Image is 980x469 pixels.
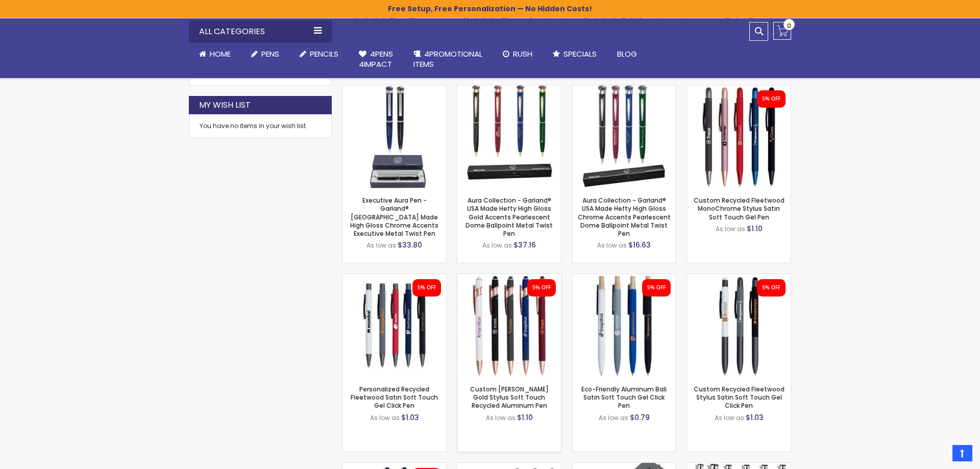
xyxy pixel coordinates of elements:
[617,48,637,59] span: Blog
[513,240,536,250] span: $37.16
[403,43,493,76] a: 4PROMOTIONALITEMS
[715,413,744,422] span: As low as
[572,274,676,282] a: Eco-Friendly Aluminum Bali Satin Soft Touch Gel Click Pen
[457,85,561,189] img: Aura Collection - Garland® USA Made Hefty High Gloss Gold Accents Pearlescent Dome Ballpoint Meta...
[261,48,279,59] span: Pens
[581,385,667,410] a: Eco-Friendly Aluminum Bali Satin Soft Touch Gel Click Pen
[687,274,791,378] img: Custom Recycled Fleetwood Stylus Satin Soft Touch Gel Click Pen
[189,43,241,65] a: Home
[513,48,532,59] span: Rush
[607,43,647,65] a: Blog
[210,48,231,59] span: Home
[342,274,446,378] img: Personalized Recycled Fleetwood Satin Soft Touch Gel Click Pen
[465,196,553,238] a: Aura Collection - Garland® USA Made Hefty High Gloss Gold Accents Pearlescent Dome Ballpoint Meta...
[398,240,422,250] span: $33.80
[628,240,651,250] span: $16.63
[572,85,676,189] img: Aura Collection - Garland® USA Made Hefty High Gloss Chrome Accents Pearlescent Dome Ballpoint Me...
[493,43,543,65] a: Rush
[572,274,676,378] img: Eco-Friendly Aluminum Bali Satin Soft Touch Gel Click Pen
[563,48,597,59] span: Specials
[413,48,482,69] span: 4PROMOTIONAL ITEMS
[747,224,763,234] span: $1.10
[773,22,791,40] a: 0
[350,196,438,238] a: Executive Aura Pen - Garland® [GEOGRAPHIC_DATA] Made High Gloss Chrome Accents Executive Metal Tw...
[457,274,561,282] a: Custom Lexi Rose Gold Stylus Soft Touch Recycled Aluminum Pen
[457,85,561,93] a: Aura Collection - Garland® USA Made Hefty High Gloss Gold Accents Pearlescent Dome Ballpoint Meta...
[470,385,549,410] a: Custom [PERSON_NAME] Gold Stylus Soft Touch Recycled Aluminum Pen
[694,196,785,221] a: Custom Recycled Fleetwood MonoChrome Stylus Satin Soft Touch Gel Pen
[351,385,438,410] a: Personalized Recycled Fleetwood Satin Soft Touch Gel Click Pen
[694,385,785,410] a: Custom Recycled Fleetwood Stylus Satin Soft Touch Gel Click Pen
[342,85,446,93] a: Executive Aura Pen - Garland® USA Made High Gloss Chrome Accents Executive Metal Twist Pen
[482,241,512,250] span: As low as
[401,412,419,423] span: $1.03
[599,413,628,422] span: As low as
[787,21,791,31] span: 0
[578,196,671,238] a: Aura Collection - Garland® USA Made Hefty High Gloss Chrome Accents Pearlescent Dome Ballpoint Me...
[349,43,403,76] a: 4Pens4impact
[572,85,676,93] a: Aura Collection - Garland® USA Made Hefty High Gloss Chrome Accents Pearlescent Dome Ballpoint Me...
[597,241,627,250] span: As low as
[532,284,551,291] div: 5% OFF
[289,43,349,65] a: Pencils
[200,122,321,130] div: You have no items in your wish list.
[370,413,400,422] span: As low as
[199,100,251,111] strong: My Wish List
[189,20,332,43] div: All Categories
[342,85,446,189] img: Executive Aura Pen - Garland® USA Made High Gloss Chrome Accents Executive Metal Twist Pen
[310,48,338,59] span: Pencils
[342,274,446,282] a: Personalized Recycled Fleetwood Satin Soft Touch Gel Click Pen
[762,95,780,103] div: 5% OFF
[687,274,791,282] a: Custom Recycled Fleetwood Stylus Satin Soft Touch Gel Click Pen
[359,48,393,69] span: 4Pens 4impact
[762,284,780,291] div: 5% OFF
[418,284,436,291] div: 5% OFF
[543,43,607,65] a: Specials
[647,284,666,291] div: 5% OFF
[746,412,764,423] span: $1.03
[896,441,980,469] iframe: Google Customer Reviews
[486,413,516,422] span: As low as
[457,274,561,378] img: Custom Lexi Rose Gold Stylus Soft Touch Recycled Aluminum Pen
[630,412,650,423] span: $0.79
[241,43,289,65] a: Pens
[517,412,533,423] span: $1.10
[687,85,791,93] a: Custom Recycled Fleetwood MonoChrome Stylus Satin Soft Touch Gel Pen
[366,241,396,250] span: As low as
[716,225,745,233] span: As low as
[687,85,791,189] img: Custom Recycled Fleetwood MonoChrome Stylus Satin Soft Touch Gel Pen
